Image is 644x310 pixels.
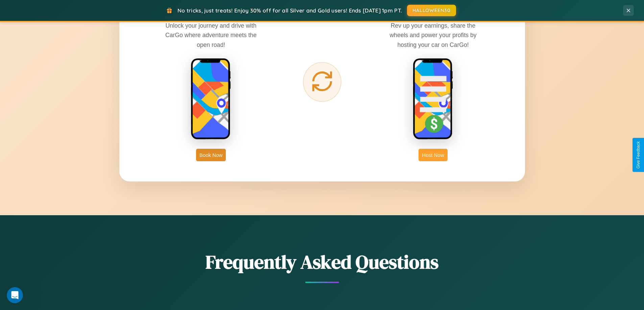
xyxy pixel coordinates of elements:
[177,7,402,14] span: No tricks, just treats! Enjoy 30% off for all Silver and Gold users! Ends [DATE] 1pm PT.
[382,21,484,49] p: Rev up your earnings, share the wheels and power your profits by hosting your car on CarGo!
[636,141,641,169] div: Give Feedback
[160,21,262,49] p: Unlock your journey and drive with CarGo where adventure meets the open road!
[413,58,453,140] img: host phone
[419,149,447,161] button: Host Now
[7,287,23,303] iframe: Intercom live chat
[196,149,226,161] button: Book Now
[407,5,456,16] button: HALLOWEEN30
[191,58,231,140] img: rent phone
[119,249,525,275] h2: Frequently Asked Questions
